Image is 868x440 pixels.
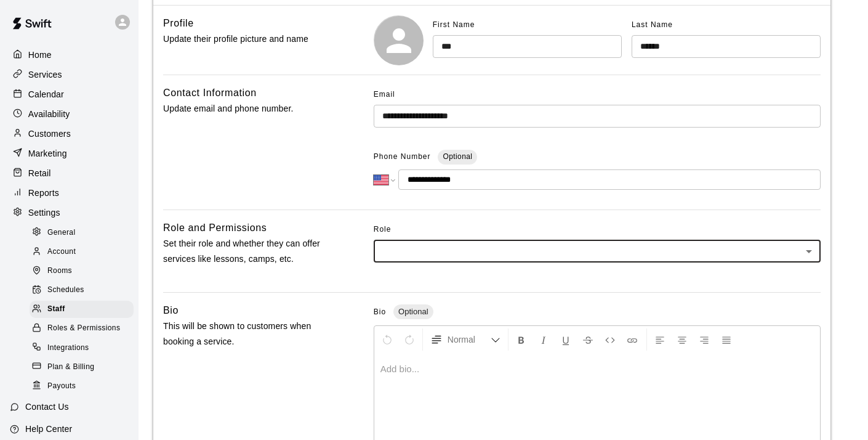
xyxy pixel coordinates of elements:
button: Justify Align [716,328,737,351]
span: Staff [47,303,65,316]
a: Marketing [10,144,129,163]
a: Availability [10,105,129,123]
p: Set their role and whether they can offer services like lessons, camps, etc. [163,236,334,267]
div: Payouts [30,378,134,395]
span: First Name [433,20,475,29]
button: Right Align [694,328,715,351]
span: Payouts [47,380,76,393]
button: Undo [377,328,398,351]
a: Customers [10,124,129,143]
p: Home [28,49,52,61]
p: Update email and phone number. [163,101,334,116]
span: Last Name [632,20,673,29]
div: Plan & Billing [30,359,134,376]
a: Staff [30,300,139,319]
div: Schedules [30,282,134,299]
p: Customers [28,128,71,140]
span: Roles & Permissions [47,322,120,335]
a: Roles & Permissions [30,319,139,338]
a: Plan & Billing [30,357,139,377]
p: Settings [28,206,60,219]
a: Rooms [30,262,139,281]
p: Marketing [28,147,67,160]
p: This will be shown to customers when booking a service. [163,319,334,349]
a: Account [30,242,139,261]
span: Role [374,220,821,240]
button: Format Italics [533,328,554,351]
a: Reports [10,184,129,202]
span: Rooms [47,265,72,277]
a: General [30,223,139,242]
button: Left Align [649,328,670,351]
div: Integrations [30,340,134,357]
a: Schedules [30,281,139,300]
span: Plan & Billing [47,361,94,373]
p: Help Center [25,423,72,435]
button: Insert Link [622,328,643,351]
a: Integrations [30,338,139,357]
p: Availability [28,108,70,120]
button: Insert Code [600,328,621,351]
span: General [47,227,76,239]
a: Payouts [30,377,139,396]
button: Formatting Options [425,328,505,351]
h6: Profile [163,15,194,31]
span: Email [374,85,395,105]
h6: Role and Permissions [163,220,267,236]
a: Retail [10,164,129,182]
span: Optional [393,307,433,316]
button: Format Underline [555,328,576,351]
span: Account [47,246,76,258]
button: Redo [399,328,420,351]
p: Contact Us [25,401,69,413]
span: Optional [443,152,472,161]
p: Retail [28,167,51,179]
div: Staff [30,301,134,318]
div: General [30,224,134,242]
p: Services [28,68,62,81]
span: Schedules [47,284,84,296]
div: Rooms [30,263,134,280]
a: Home [10,46,129,64]
button: Format Bold [511,328,532,351]
span: Phone Number [374,147,431,167]
a: Calendar [10,85,129,104]
div: Roles & Permissions [30,320,134,337]
a: Settings [10,203,129,222]
a: Services [10,65,129,84]
p: Update their profile picture and name [163,31,334,47]
span: Integrations [47,342,89,354]
button: Format Strikethrough [577,328,598,351]
p: Reports [28,187,59,199]
h6: Contact Information [163,85,257,101]
span: Normal [448,333,491,346]
p: Calendar [28,88,64,100]
div: Account [30,243,134,261]
h6: Bio [163,303,179,319]
button: Center Align [672,328,693,351]
span: Bio [374,308,386,316]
